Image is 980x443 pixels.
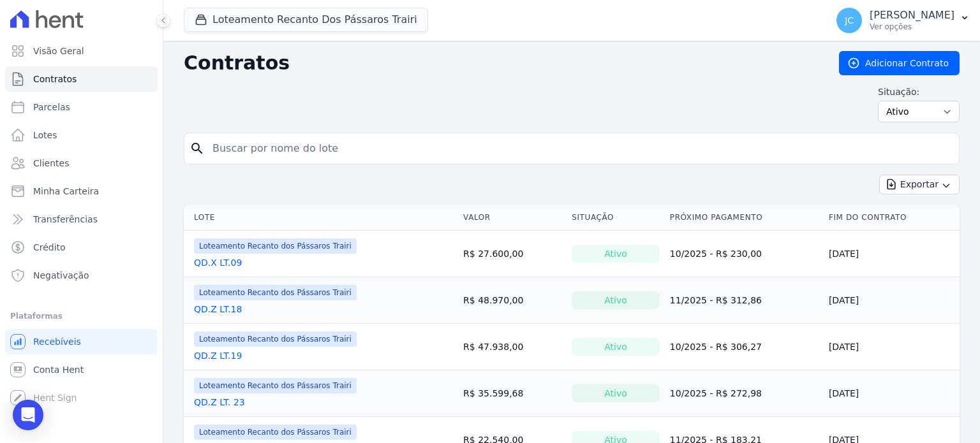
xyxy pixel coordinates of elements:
a: QD.X LT.09 [194,256,242,269]
span: Loteamento Recanto dos Pássaros Trairi [194,331,357,347]
td: R$ 48.970,00 [458,277,567,324]
a: Conta Hent [5,357,158,382]
div: Plataformas [10,309,152,324]
span: JC [845,16,854,25]
td: R$ 47.938,00 [458,324,567,370]
input: Buscar por nome do lote [205,136,954,161]
a: Crédito [5,235,158,260]
span: Visão Geral [33,45,84,57]
td: R$ 27.600,00 [458,231,567,277]
a: Recebíveis [5,329,158,354]
td: [DATE] [824,324,960,370]
a: Visão Geral [5,38,158,64]
label: Situação: [878,85,960,98]
a: 10/2025 - R$ 272,98 [670,388,762,398]
div: Ativo [572,384,660,402]
span: Recebíveis [33,335,81,348]
a: Minha Carteira [5,178,158,204]
span: Transferências [33,213,98,226]
a: QD.Z LT. 23 [194,396,245,409]
span: Parcelas [33,101,70,113]
th: Próximo Pagamento [665,205,824,231]
p: [PERSON_NAME] [870,9,954,22]
i: search [189,141,205,156]
a: QD.Z LT.18 [194,303,242,316]
h2: Contratos [184,52,819,75]
a: Adicionar Contrato [839,51,960,75]
a: Contratos [5,66,158,92]
a: 10/2025 - R$ 230,00 [670,249,762,259]
a: Parcelas [5,94,158,120]
div: Open Intercom Messenger [13,400,43,430]
td: [DATE] [824,370,960,417]
div: Ativo [572,291,660,309]
td: R$ 35.599,68 [458,370,567,417]
a: Transferências [5,207,158,232]
span: Loteamento Recanto dos Pássaros Trairi [194,378,357,393]
p: Ver opções [870,22,954,32]
div: Ativo [572,245,660,263]
th: Valor [458,205,567,231]
span: Negativação [33,269,89,282]
span: Crédito [33,241,66,254]
th: Lote [184,205,458,231]
button: Loteamento Recanto Dos Pássaros Trairi [184,8,428,32]
th: Situação [567,205,665,231]
button: Exportar [879,175,960,194]
a: QD.Z LT.19 [194,349,242,362]
span: Conta Hent [33,363,84,376]
span: Clientes [33,157,69,170]
span: Loteamento Recanto dos Pássaros Trairi [194,285,357,300]
span: Minha Carteira [33,185,99,198]
a: 11/2025 - R$ 312,86 [670,295,762,305]
span: Loteamento Recanto dos Pássaros Trairi [194,238,357,254]
a: Clientes [5,150,158,176]
td: [DATE] [824,231,960,277]
div: Ativo [572,338,660,356]
a: Negativação [5,263,158,288]
td: [DATE] [824,277,960,324]
a: 10/2025 - R$ 306,27 [670,342,762,352]
span: Loteamento Recanto dos Pássaros Trairi [194,425,357,440]
button: JC [PERSON_NAME] Ver opções [826,3,980,38]
th: Fim do Contrato [824,205,960,231]
a: Lotes [5,122,158,148]
span: Lotes [33,129,57,142]
span: Contratos [33,73,77,85]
